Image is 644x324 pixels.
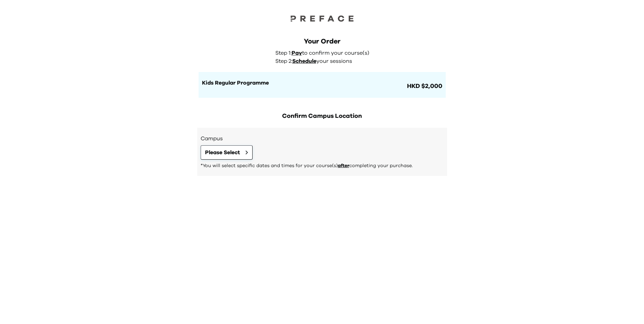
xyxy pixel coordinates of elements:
p: Step 1: to confirm your course(s) [275,49,373,57]
p: *You will select specific dates and times for your course(s) completing your purchase. [201,162,444,169]
span: Please Select [205,148,240,157]
h2: Confirm Campus Location [197,111,447,121]
div: Your Order [199,37,446,46]
p: Step 2: your sessions [275,57,373,65]
h1: Kids Regular Programme [202,79,406,87]
span: Schedule [292,58,316,64]
span: HKD $2,000 [406,82,442,91]
img: Preface Logo [288,14,356,23]
button: Please Select [201,145,253,160]
span: Pay [292,50,302,56]
h3: Campus [201,134,444,143]
span: after [338,163,349,168]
